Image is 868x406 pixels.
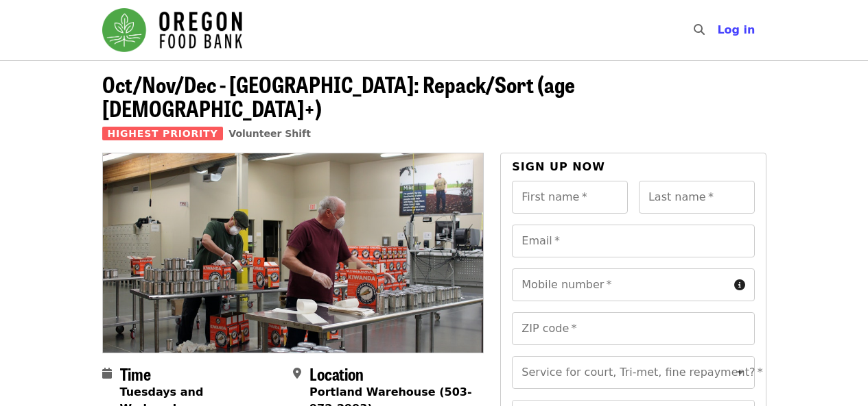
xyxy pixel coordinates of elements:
[512,312,754,345] input: ZIP code
[102,367,112,380] i: calendar icon
[293,367,301,380] i: map-marker-alt icon
[639,181,755,214] input: Last name
[102,127,224,140] span: Highest Priority
[694,23,705,36] i: search icon
[228,128,311,139] a: Volunteer Shift
[120,361,151,385] span: Time
[706,16,766,44] button: Log in
[512,160,605,173] span: Sign up now
[512,181,628,214] input: First name
[309,361,364,385] span: Location
[717,23,755,36] span: Log in
[713,14,724,47] input: Search
[731,363,750,382] button: Open
[103,153,484,352] img: Oct/Nov/Dec - Portland: Repack/Sort (age 16+) organized by Oregon Food Bank
[102,8,242,52] img: Oregon Food Bank - Home
[102,68,575,124] span: Oct/Nov/Dec - [GEOGRAPHIC_DATA]: Repack/Sort (age [DEMOGRAPHIC_DATA]+)
[512,225,754,257] input: Email
[512,268,728,301] input: Mobile number
[734,279,745,292] i: circle-info icon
